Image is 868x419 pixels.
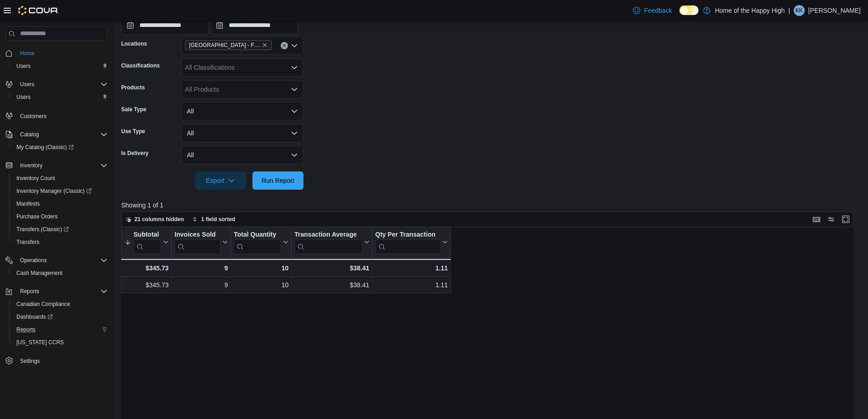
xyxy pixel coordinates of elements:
[811,214,822,225] button: Keyboard shortcuts
[16,175,55,182] span: Inventory Count
[234,279,288,290] div: 10
[121,16,209,35] input: Press the down key to open a popover containing a calendar.
[715,5,785,16] p: Home of the Happy High
[124,231,169,254] button: Subtotal
[840,214,851,225] button: Enter fullscreen
[13,324,108,335] span: Reports
[13,142,108,153] span: My Catalog (Classic)
[13,311,56,322] a: Dashboards
[121,62,160,69] label: Classifications
[20,288,39,295] span: Reports
[20,257,47,264] span: Operations
[195,171,246,190] button: Export
[294,231,362,254] div: Transaction Average
[16,187,92,195] span: Inventory Manager (Classic)
[16,79,108,90] span: Users
[16,255,51,266] button: Operations
[9,236,111,248] button: Transfers
[16,213,58,220] span: Purchase Orders
[16,93,31,101] span: Users
[375,231,448,254] button: Qty Per Transaction
[16,255,108,266] span: Operations
[201,216,236,223] span: 1 field sorted
[13,224,72,235] a: Transfers (Classic)
[16,79,38,90] button: Users
[281,42,288,49] button: Clear input
[629,1,675,20] a: Feedback
[13,337,108,348] span: Washington CCRS
[16,47,108,59] span: Home
[794,5,805,16] div: Kalvin Keys
[189,41,260,50] span: [GEOGRAPHIC_DATA] - Fire & Flower
[13,173,59,184] a: Inventory Count
[121,201,861,210] p: Showing 1 of 1
[13,142,77,153] a: My Catalog (Classic)
[185,40,272,50] span: Saskatoon - City Park - Fire & Flower
[9,298,111,310] button: Canadian Compliance
[124,279,169,290] div: $345.73
[18,6,59,15] img: Cova
[16,339,64,346] span: [US_STATE] CCRS
[808,5,861,16] p: [PERSON_NAME]
[121,40,147,47] label: Locations
[234,231,281,239] div: Total Quantity
[13,211,108,222] span: Purchase Orders
[2,254,111,267] button: Operations
[16,226,69,233] span: Transfers (Classic)
[121,128,145,135] label: Use Type
[294,231,369,254] button: Transaction Average
[134,231,161,254] div: Subtotal
[175,231,221,254] div: Invoices Sold
[9,185,111,197] a: Inventory Manager (Classic)
[134,231,161,239] div: Subtotal
[16,286,43,297] button: Reports
[16,110,108,121] span: Customers
[121,106,146,113] label: Sale Type
[175,231,221,239] div: Invoices Sold
[5,43,108,391] nav: Complex example
[13,186,108,197] span: Inventory Manager (Classic)
[234,263,288,274] div: 10
[9,336,111,349] button: [US_STATE] CCRS
[262,42,267,48] button: Remove Saskatoon - City Park - Fire & Flower from selection in this group
[121,84,145,91] label: Products
[16,300,70,308] span: Canadian Compliance
[2,159,111,172] button: Inventory
[16,238,39,246] span: Transfers
[13,311,108,322] span: Dashboards
[2,128,111,141] button: Catalog
[134,216,184,223] span: 21 columns hidden
[291,64,298,71] button: Open list of options
[375,263,448,274] div: 1.11
[16,111,50,122] a: Customers
[375,231,441,239] div: Qty Per Transaction
[20,113,46,120] span: Customers
[9,60,111,72] button: Users
[16,48,38,59] a: Home
[234,231,281,254] div: Total Quantity
[175,263,228,274] div: 9
[13,61,34,72] a: Users
[122,214,188,225] button: 21 columns hidden
[181,124,303,142] button: All
[788,5,790,16] p: |
[2,285,111,298] button: Reports
[644,6,672,15] span: Feedback
[2,354,111,367] button: Settings
[20,81,34,88] span: Users
[9,223,111,236] a: Transfers (Classic)
[13,324,39,335] a: Reports
[9,91,111,103] button: Users
[200,171,241,190] span: Export
[13,237,108,248] span: Transfers
[13,224,108,235] span: Transfers (Classic)
[175,279,228,290] div: 9
[13,211,62,222] a: Purchase Orders
[291,42,298,49] button: Open list of options
[13,337,67,348] a: [US_STATE] CCRS
[189,214,239,225] button: 1 field sorted
[9,210,111,223] button: Purchase Orders
[16,200,40,207] span: Manifests
[375,279,448,290] div: 1.11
